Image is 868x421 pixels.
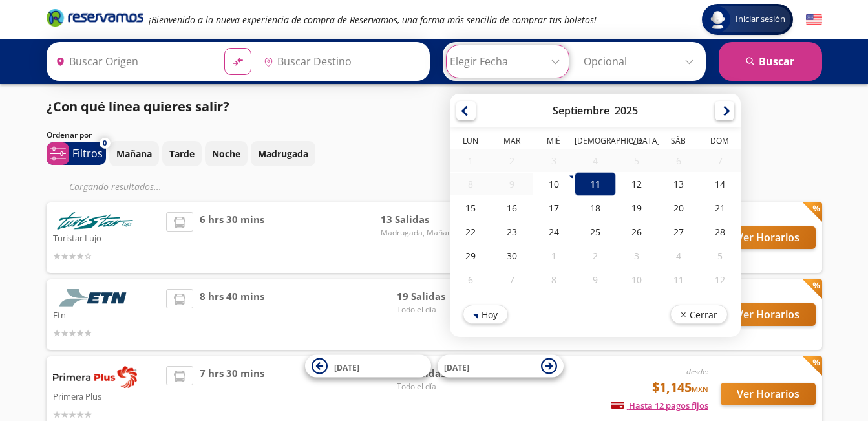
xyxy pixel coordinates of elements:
[719,42,822,81] button: Buscar
[533,196,574,220] div: 17-Sep-25
[397,289,487,304] span: 19 Salidas
[533,268,574,292] div: 08-Oct-25
[450,220,491,244] div: 22-Sep-25
[200,212,264,263] span: 6 hrs 30 mins
[533,135,574,149] th: Miércoles
[53,230,160,245] p: Turistar Lujo
[200,289,264,340] span: 8 hrs 40 mins
[721,383,816,405] button: Ver Horarios
[657,149,699,172] div: 06-Sep-25
[657,268,699,292] div: 11-Oct-25
[574,220,615,244] div: 25-Sep-25
[69,180,162,193] em: Cargando resultados ...
[699,244,740,268] div: 05-Oct-25
[47,8,143,27] i: Brand Logo
[53,307,160,322] p: Etn
[721,226,816,249] button: Ver Horarios
[699,268,740,292] div: 12-Oct-25
[450,173,491,195] div: 08-Sep-25
[491,196,533,220] div: 16-Sep-25
[616,135,657,149] th: Viernes
[699,196,740,220] div: 21-Sep-25
[450,244,491,268] div: 29-Sep-25
[574,268,615,292] div: 09-Oct-25
[450,45,566,78] input: Elegir Fecha
[657,135,699,149] th: Sábado
[616,149,657,172] div: 05-Sep-25
[616,268,657,292] div: 10-Oct-25
[53,289,137,307] img: Etn
[149,14,597,26] em: ¡Bienvenido a la nueva experiencia de compra de Reservamos, una forma más sencilla de comprar tus...
[450,268,491,292] div: 06-Oct-25
[616,172,657,196] div: 12-Sep-25
[53,212,137,230] img: Turistar Lujo
[574,149,615,172] div: 04-Sep-25
[615,103,638,118] div: 2025
[463,305,508,324] button: Hoy
[72,146,103,161] p: Filtros
[574,172,615,196] div: 11-Sep-25
[116,147,152,160] p: Mañana
[533,220,574,244] div: 24-Sep-25
[251,141,315,166] button: Madrugada
[259,45,423,78] input: Buscar Destino
[491,173,533,195] div: 09-Sep-25
[699,172,740,196] div: 14-Sep-25
[47,8,143,31] a: Brand Logo
[533,149,574,172] div: 03-Sep-25
[721,303,816,326] button: Ver Horarios
[699,135,740,149] th: Domingo
[584,45,699,78] input: Opcional
[205,141,248,166] button: Noche
[450,135,491,149] th: Lunes
[533,244,574,268] div: 01-Oct-25
[491,149,533,172] div: 02-Sep-25
[450,196,491,220] div: 15-Sep-25
[730,13,790,26] span: Iniciar sesión
[652,378,708,397] span: $1,145
[611,400,708,411] span: Hasta 12 pagos fijos
[670,305,727,324] button: Cerrar
[381,212,487,227] span: 13 Salidas
[699,220,740,244] div: 28-Sep-25
[616,196,657,220] div: 19-Sep-25
[47,142,106,165] button: 0Filtros
[657,196,699,220] div: 20-Sep-25
[53,388,160,404] p: Primera Plus
[686,366,708,377] em: desde:
[381,227,487,239] span: Madrugada, Mañana y Noche
[258,147,308,160] p: Madrugada
[699,149,740,172] div: 07-Sep-25
[533,172,574,196] div: 10-Sep-25
[574,135,615,149] th: Jueves
[491,135,533,149] th: Martes
[657,172,699,196] div: 13-Sep-25
[47,97,229,116] p: ¿Con qué línea quieres salir?
[169,147,195,160] p: Tarde
[491,244,533,268] div: 30-Sep-25
[397,304,487,316] span: Todo el día
[444,362,469,372] span: [DATE]
[616,220,657,244] div: 26-Sep-25
[438,355,564,378] button: [DATE]
[574,196,615,220] div: 18-Sep-25
[47,129,92,141] p: Ordenar por
[109,141,159,166] button: Mañana
[657,244,699,268] div: 04-Oct-25
[305,355,431,378] button: [DATE]
[574,244,615,268] div: 02-Oct-25
[553,103,609,118] div: Septiembre
[103,138,107,149] span: 0
[50,45,215,78] input: Buscar Origen
[450,149,491,172] div: 01-Sep-25
[491,268,533,292] div: 07-Oct-25
[397,381,487,393] span: Todo el día
[806,12,822,28] button: English
[491,220,533,244] div: 23-Sep-25
[692,384,708,394] small: MXN
[212,147,240,160] p: Noche
[616,244,657,268] div: 03-Oct-25
[53,366,137,388] img: Primera Plus
[162,141,202,166] button: Tarde
[657,220,699,244] div: 27-Sep-25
